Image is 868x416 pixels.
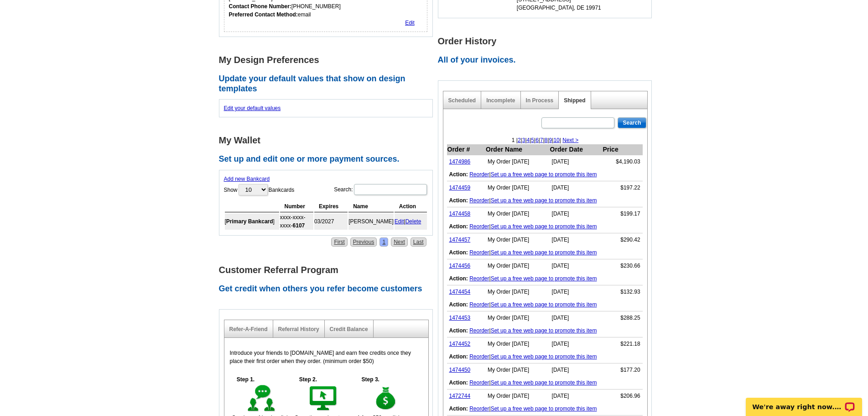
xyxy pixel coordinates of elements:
[469,223,489,230] a: Reorder
[229,3,291,10] strong: Contact Phone Number:
[219,265,438,275] h1: Customer Referral Program
[550,311,603,325] td: [DATE]
[550,285,603,299] td: [DATE]
[447,376,643,390] td: |
[230,349,423,365] p: Introduce your friends to [DOMAIN_NAME] and earn free credits once they place their first order w...
[348,201,394,212] th: Name
[395,213,427,230] td: |
[469,275,489,282] a: Reorder
[491,405,597,412] a: Set up a free web page to promote this item
[449,197,468,204] b: Action:
[448,97,476,104] a: Scheduled
[485,285,550,299] td: My Order [DATE]
[469,249,489,256] a: Reorder
[602,337,642,351] td: $221.18
[411,237,426,247] a: Last
[449,341,471,347] a: 1474452
[449,223,468,230] b: Action:
[229,11,298,18] strong: Preferred Contact Method:
[550,233,603,247] td: [DATE]
[486,97,515,104] a: Incomplete
[491,171,597,178] a: Set up a free web page to promote this item
[550,259,603,273] td: [DATE]
[449,327,468,334] b: Action:
[485,337,550,351] td: My Order [DATE]
[485,207,550,221] td: My Order [DATE]
[562,137,578,143] a: Next >
[219,154,438,164] h2: Set up and edit one or more payment sources.
[740,387,868,416] iframe: LiveChat chat widget
[395,201,427,212] th: Action
[314,213,348,230] td: 03/2027
[485,181,550,195] td: My Order [DATE]
[314,201,348,212] th: Expires
[219,74,438,94] h2: Update your default values that show on design templates
[602,311,642,325] td: $288.25
[449,315,471,321] a: 1474453
[443,136,647,144] div: 1 | | | | | | | | | |
[447,350,643,363] td: |
[225,213,279,230] td: [ ]
[449,367,471,373] a: 1474450
[550,390,603,403] td: [DATE]
[522,137,525,143] a: 3
[354,184,427,195] input: Search:
[239,184,268,195] select: ShowBankcards
[602,233,642,247] td: $290.42
[348,213,394,230] td: [PERSON_NAME]
[219,136,438,145] h1: My Wallet
[330,326,368,332] a: Credit Balance
[469,353,489,360] a: Reorder
[602,390,642,403] td: $206.96
[485,390,550,403] td: My Order [DATE]
[278,326,319,332] a: Referral History
[449,393,471,399] a: 1472744
[564,97,585,104] a: Shipped
[449,289,471,295] a: 1474454
[550,337,603,351] td: [DATE]
[602,259,642,273] td: $230.66
[395,218,404,225] a: Edit
[550,155,603,169] td: [DATE]
[357,375,384,384] h5: Step 3.
[447,246,643,259] td: |
[449,211,471,217] a: 1474458
[485,259,550,273] td: My Order [DATE]
[447,144,486,155] th: Order #
[447,220,643,233] td: |
[545,137,548,143] a: 8
[550,181,603,195] td: [DATE]
[602,363,642,377] td: $177.20
[405,218,421,225] a: Delete
[491,223,597,230] a: Set up a free web page to promote this item
[485,233,550,247] td: My Order [DATE]
[491,301,597,308] a: Set up a free web page to promote this item
[308,384,339,414] img: step-2.gif
[535,137,539,143] a: 6
[447,324,643,337] td: |
[491,275,597,282] a: Set up a free web page to promote this item
[219,55,438,65] h1: My Design Preferences
[449,301,468,308] b: Action:
[491,327,597,334] a: Set up a free web page to promote this item
[550,207,603,221] td: [DATE]
[334,183,427,196] label: Search:
[550,144,603,155] th: Order Date
[447,168,643,181] td: |
[602,181,642,195] td: $197.22
[491,249,597,256] a: Set up a free web page to promote this item
[449,237,471,243] a: 1474457
[469,171,489,178] a: Reorder
[485,155,550,169] td: My Order [DATE]
[469,405,489,412] a: Reorder
[449,353,468,360] b: Action:
[232,375,260,384] h5: Step 1.
[280,201,313,212] th: Number
[469,197,489,204] a: Reorder
[391,237,408,247] a: Next
[469,379,489,386] a: Reorder
[485,144,550,155] th: Order Name
[224,183,295,196] label: Show Bankcards
[485,311,550,325] td: My Order [DATE]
